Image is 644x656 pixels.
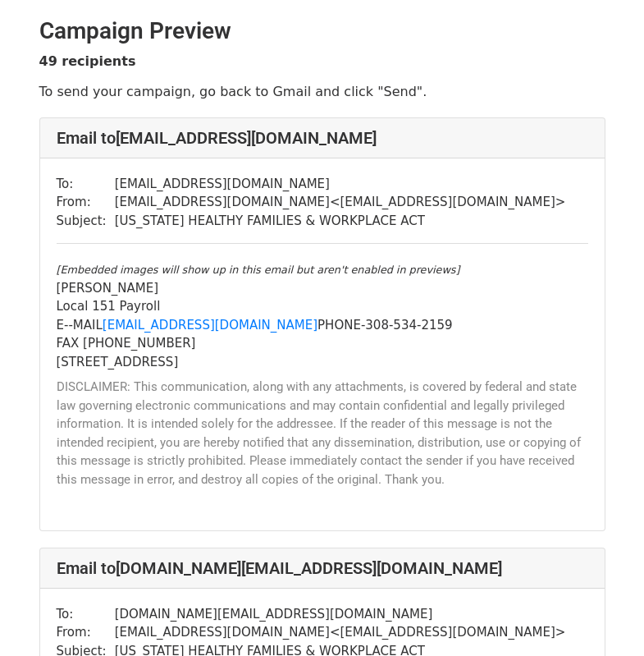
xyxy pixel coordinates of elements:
[57,378,588,489] div: DISCLAIMER: This communication, along with any attachments, is covered by federal and state law g...
[57,264,460,276] em: [Embedded images will show up in this email but aren't enabled in previews]
[57,623,115,642] td: From:
[57,605,115,624] td: To:
[57,128,588,148] h4: Email to [EMAIL_ADDRESS][DOMAIN_NAME]
[115,193,566,212] td: [EMAIL_ADDRESS][DOMAIN_NAME] < [EMAIL_ADDRESS][DOMAIN_NAME] >
[57,353,588,372] div: [STREET_ADDRESS]
[57,316,588,335] div: E--MAIL PHONE-308-534-2159
[39,83,605,100] p: To send your campaign, go back to Gmail and click "Send".
[57,558,588,578] h4: Email to [DOMAIN_NAME][EMAIL_ADDRESS][DOMAIN_NAME]
[57,193,115,212] td: From:
[115,623,566,642] td: [EMAIL_ADDRESS][DOMAIN_NAME] < [EMAIL_ADDRESS][DOMAIN_NAME] >
[115,175,566,194] td: [EMAIL_ADDRESS][DOMAIN_NAME]
[57,212,115,231] td: Subject:
[103,318,317,333] a: [EMAIL_ADDRESS][DOMAIN_NAME]
[57,175,115,194] td: To:
[39,53,136,69] strong: 49 recipients
[57,334,588,353] div: FAX [PHONE_NUMBER]
[57,279,588,298] div: [PERSON_NAME]
[115,605,566,624] td: [DOMAIN_NAME][EMAIL_ADDRESS][DOMAIN_NAME]
[57,260,588,279] div: ​ ​
[115,212,566,231] td: [US_STATE] HEALTHY FAMILIES & WORKPLACE ACT
[57,297,588,316] div: Local 151 Payroll
[39,17,605,45] h2: Campaign Preview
